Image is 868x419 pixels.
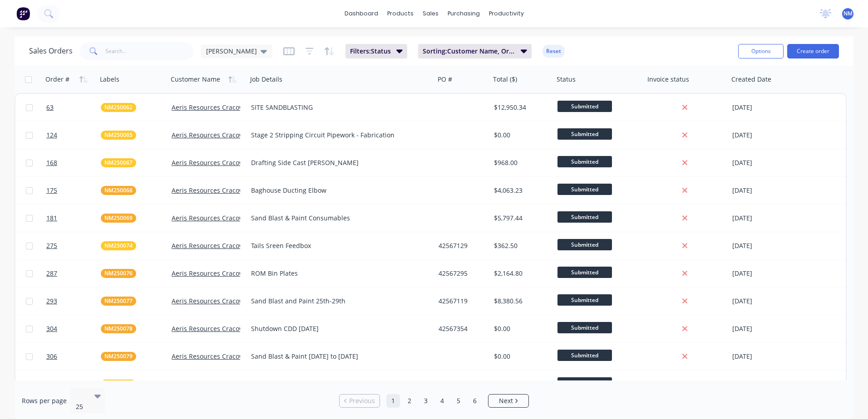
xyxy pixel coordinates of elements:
[732,297,800,306] div: [DATE]
[101,352,136,361] button: NM250079
[439,297,484,306] div: 42567119
[732,269,800,278] div: [DATE]
[104,131,133,140] span: NM250065
[172,158,280,167] a: Aeris Resources Cracow Operations
[386,394,400,408] a: Page 1 is your current page
[557,101,612,112] span: Submitted
[494,158,547,167] div: $968.00
[251,380,422,389] div: Stripping Circuit Pipe Installation
[104,269,133,278] span: NM250076
[494,380,547,389] div: $3,873.61
[423,47,515,56] span: Sorting: Customer Name, Order #
[732,186,800,195] div: [DATE]
[738,44,784,58] button: Options
[172,297,280,305] a: Aeris Resources Cracow Operations
[46,186,57,195] span: 175
[435,394,449,408] a: Page 4
[101,186,136,195] button: NM250068
[46,158,57,167] span: 168
[101,297,136,306] button: NM250077
[76,402,87,411] div: 25
[494,103,547,112] div: $12,950.34
[732,380,800,389] div: [DATE]
[46,269,57,278] span: 287
[46,343,101,370] a: 306
[732,214,800,223] div: [DATE]
[647,75,689,84] div: Invoice status
[251,324,422,333] div: Shutdown CDD [DATE]
[104,214,133,223] span: NM250069
[104,241,133,250] span: NM250074
[452,394,465,408] a: Page 5
[494,352,547,361] div: $0.00
[101,103,136,112] button: NM250062
[46,370,101,398] a: 307
[438,75,452,84] div: PO #
[557,128,612,140] span: Submitted
[171,75,220,84] div: Customer Name
[499,396,513,405] span: Next
[418,44,532,58] button: Sorting:Customer Name, Order #
[557,377,612,389] span: Submitted
[251,352,422,361] div: Sand Blast & Paint [DATE] to [DATE]
[843,10,853,18] span: NM
[557,267,612,278] span: Submitted
[46,297,57,306] span: 293
[439,269,484,278] div: 42567295
[340,7,383,20] a: dashboard
[100,75,119,84] div: Labels
[443,7,484,20] div: purchasing
[29,47,73,55] h1: Sales Orders
[46,131,57,140] span: 124
[104,186,133,195] span: NM250068
[251,269,422,278] div: ROM Bin Plates
[439,324,484,333] div: 42567354
[439,241,484,250] div: 42567129
[46,149,101,176] a: 168
[557,294,612,306] span: Submitted
[494,131,547,140] div: $0.00
[557,350,612,361] span: Submitted
[46,214,57,223] span: 181
[787,44,839,58] button: Create order
[731,75,771,84] div: Created Date
[172,103,280,112] a: Aeris Resources Cracow Operations
[557,184,612,195] span: Submitted
[493,75,517,84] div: Total ($)
[104,158,133,167] span: NM250067
[46,205,101,232] a: 181
[104,103,133,112] span: NM250062
[732,241,800,250] div: [DATE]
[101,269,136,278] button: NM250076
[732,324,800,333] div: [DATE]
[46,260,101,287] a: 287
[46,122,101,149] a: 124
[494,269,547,278] div: $2,164.80
[46,241,57,250] span: 275
[101,131,136,140] button: NM250065
[251,214,422,223] div: Sand Blast & Paint Consumables
[172,269,280,278] a: Aeris Resources Cracow Operations
[557,75,576,84] div: Status
[418,7,443,20] div: sales
[403,394,416,408] a: Page 2
[251,131,422,140] div: Stage 2 Stripping Circuit Pipework - Fabrication
[468,394,482,408] a: Page 6
[383,7,418,20] div: products
[101,214,136,223] button: NM250069
[542,45,565,58] button: Reset
[172,241,280,250] a: Aeris Resources Cracow Operations
[250,75,282,84] div: Job Details
[732,131,800,140] div: [DATE]
[494,297,547,306] div: $8,380.56
[104,297,133,306] span: NM250077
[732,158,800,167] div: [DATE]
[22,396,67,405] span: Rows per page
[350,47,391,56] span: Filters: Status
[104,380,133,389] span: NM250080
[46,232,101,259] a: 275
[45,75,69,84] div: Order #
[349,396,375,405] span: Previous
[557,239,612,250] span: Submitted
[484,7,528,20] div: productivity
